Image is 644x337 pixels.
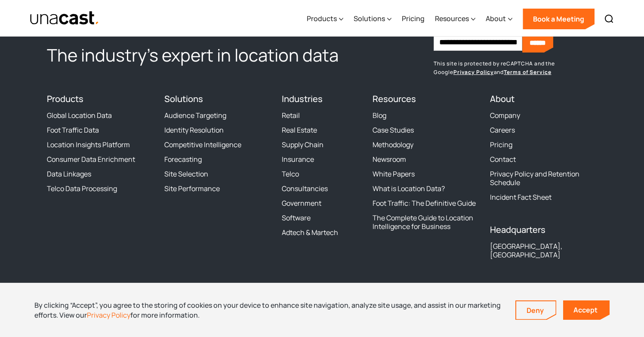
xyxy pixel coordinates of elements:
a: Pricing [402,1,425,37]
img: Unacast text logo [30,11,100,26]
a: Adtech & Martech [282,228,338,237]
div: About [486,13,506,24]
a: Location Insights Platform [47,140,130,149]
a: Newsroom [373,155,406,164]
div: Solutions [354,1,391,37]
a: Solutions [164,93,203,105]
div: By clicking “Accept”, you agree to the storing of cookies on your device to enhance site navigati... [34,300,502,320]
img: Search icon [604,14,614,24]
div: Solutions [354,13,385,24]
a: Site Performance [164,184,220,193]
a: Contact [490,155,516,164]
a: Telco Data Processing [47,184,117,193]
a: Pricing [490,140,512,149]
a: The Complete Guide to Location Intelligence for Business [373,213,480,231]
a: Facebook [62,282,78,298]
a: Foot Traffic Data [47,126,99,134]
a: Incident Fact Sheet [490,193,552,201]
a: Foot Traffic: The Definitive Guide [373,199,476,207]
a: White Papers [373,170,415,178]
a: Accept [563,300,610,320]
a: Products [47,93,83,105]
p: This site is protected by reCAPTCHA and the Google and [434,59,597,77]
a: Audience Targeting [164,111,226,120]
h4: Headquarters [490,225,597,235]
a: Data Linkages [47,170,91,178]
a: Retail [282,111,300,120]
a: Consumer Data Enrichment [47,155,135,164]
a: Blog [373,111,386,120]
a: Software [282,213,311,222]
a: Privacy Policy and Retention Schedule [490,170,597,187]
a: LinkedIn [78,282,93,298]
a: Identity Resolution [164,126,224,134]
a: Forecasting [164,155,202,164]
div: About [486,1,512,37]
a: Company [490,111,520,120]
a: Privacy Policy [453,68,494,76]
div: Products [307,1,343,37]
h4: Resources [373,94,480,104]
a: Privacy Policy [87,310,130,320]
h4: Industries [282,94,362,104]
div: Resources [435,13,469,24]
a: Careers [490,126,515,134]
a: Terms of Service [504,68,551,76]
a: Book a Meeting [523,9,595,29]
a: Twitter / X [47,282,62,298]
a: Site Selection [164,170,208,178]
a: Telco [282,170,299,178]
a: home [30,11,100,26]
a: Case Studies [373,126,414,134]
a: Methodology [373,140,413,149]
a: Deny [516,301,556,319]
h4: About [490,94,597,104]
div: Products [307,13,337,24]
a: Government [282,199,321,207]
a: What is Location Data? [373,184,445,193]
a: Real Estate [282,126,317,134]
a: Consultancies [282,184,328,193]
a: Insurance [282,155,314,164]
a: Global Location Data [47,111,112,120]
a: Supply Chain [282,140,324,149]
a: Competitive Intelligence [164,140,241,149]
div: [GEOGRAPHIC_DATA], [GEOGRAPHIC_DATA] [490,242,597,259]
h2: The industry’s expert in location data [47,44,362,66]
div: Resources [435,1,475,37]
